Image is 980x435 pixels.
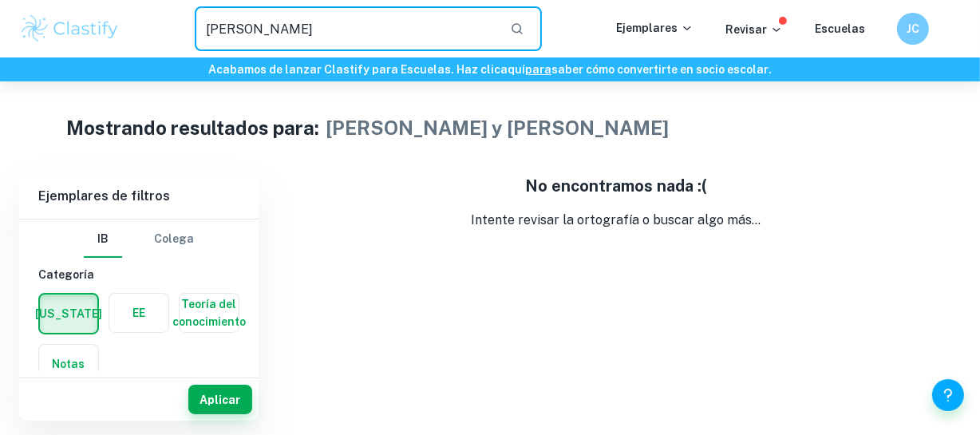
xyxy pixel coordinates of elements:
[616,22,678,34] font: Ejemplares
[66,117,319,139] font: Mostrando resultados para:
[97,232,109,245] font: IB
[109,294,168,332] button: EE
[907,22,919,35] font: JC
[769,63,772,76] font: .
[180,294,239,332] button: Teoría del conocimiento
[195,6,497,51] input: Busque cualquier ejemplar...
[326,117,669,139] font: [PERSON_NAME] y [PERSON_NAME]
[188,385,252,414] button: Aplicar
[551,63,769,76] font: saber cómo convertirte en socio escolar
[525,176,707,196] font: No encontramos nada :(
[38,268,94,281] font: Categoría
[35,307,102,320] font: [US_STATE]
[725,23,767,36] font: Revisar
[40,295,97,333] button: [US_STATE]
[200,393,241,406] font: Aplicar
[525,63,551,76] a: para
[19,13,121,45] img: Logotipo de Clastify
[39,345,98,383] button: Notas
[472,212,761,227] font: Intente revisar la ortografía o buscar algo más...
[500,63,525,76] font: aquí
[815,22,865,35] a: Escuelas
[932,379,964,411] button: Ayuda y comentarios
[208,63,500,76] font: Acabamos de lanzar Clastify para Escuelas. Haz clic
[897,13,929,45] button: JC
[154,232,194,245] font: Colega
[38,188,170,204] font: Ejemplares de filtros
[84,219,194,258] div: Elección del tipo de filtro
